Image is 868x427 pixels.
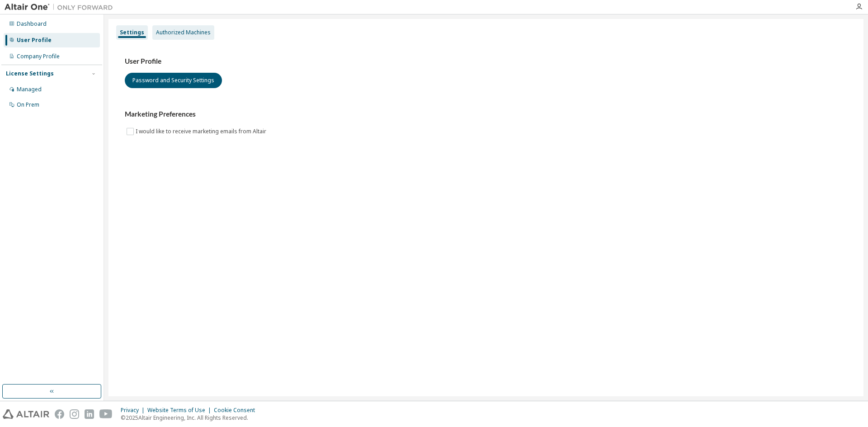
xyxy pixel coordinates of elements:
p: © 2025 Altair Engineering, Inc. All Rights Reserved. [121,414,260,422]
div: License Settings [6,70,54,77]
div: Managed [17,86,42,93]
div: User Profile [17,37,52,44]
img: facebook.svg [55,409,64,419]
img: altair_logo.svg [3,409,49,419]
div: Authorized Machines [156,29,211,36]
div: Cookie Consent [214,407,260,414]
h3: User Profile [125,57,847,66]
div: Dashboard [17,20,47,28]
h3: Marketing Preferences [125,110,847,119]
div: Settings [120,29,144,36]
img: youtube.svg [99,409,113,419]
img: Altair One [5,3,118,12]
div: Company Profile [17,53,60,60]
div: On Prem [17,101,39,108]
div: Website Terms of Use [147,407,214,414]
div: Privacy [121,407,147,414]
button: Password and Security Settings [125,73,222,88]
img: linkedin.svg [85,409,94,419]
label: I would like to receive marketing emails from Altair [136,126,268,137]
img: instagram.svg [70,409,79,419]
